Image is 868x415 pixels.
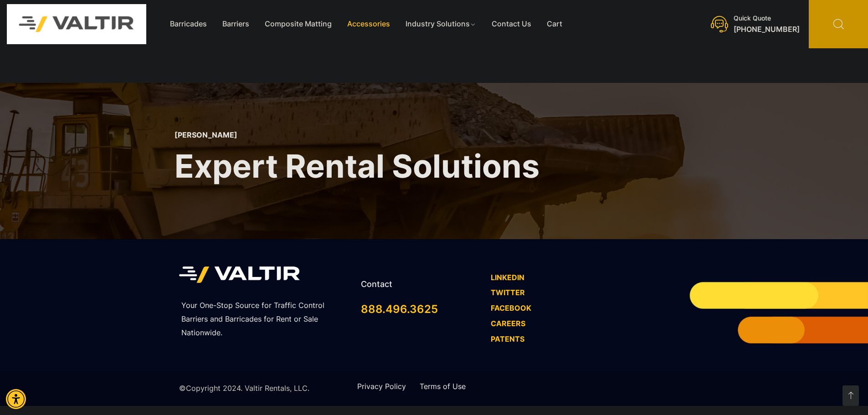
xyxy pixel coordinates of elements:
p: Your One-Stop Source for Traffic Control Barriers and Barricades for Rent or Sale Nationwide. [181,299,349,340]
a: Open this option [842,385,859,406]
a: call (888) 496-3625 [734,25,800,34]
a: PATENTS [491,334,524,343]
a: Terms of Use [420,382,466,391]
p: ©Copyright 2024. Valtir Rentals, LLC. [179,382,309,395]
a: Barricades [162,17,215,31]
div: Accessibility Menu [6,389,26,409]
a: Cart [539,17,570,31]
h2: Expert Rental Solutions [175,145,539,187]
img: Valtir Rentals [7,4,146,44]
a: TWITTER - open in a new tab [491,288,525,297]
a: CAREERS [491,319,525,328]
a: call 888.496.3625 [361,302,438,316]
a: Privacy Policy [357,382,406,391]
p: [PERSON_NAME] [175,131,539,139]
h2: Contact [361,279,482,289]
a: Accessories [339,17,398,31]
a: FACEBOOK - open in a new tab [491,303,531,313]
a: LINKEDIN - open in a new tab [491,273,524,282]
div: Quick Quote [734,15,800,22]
a: Industry Solutions [398,17,484,31]
img: Valtir Rentals [179,262,300,288]
a: Composite Matting [257,17,339,31]
a: Barriers [215,17,257,31]
a: Contact Us [484,17,539,31]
